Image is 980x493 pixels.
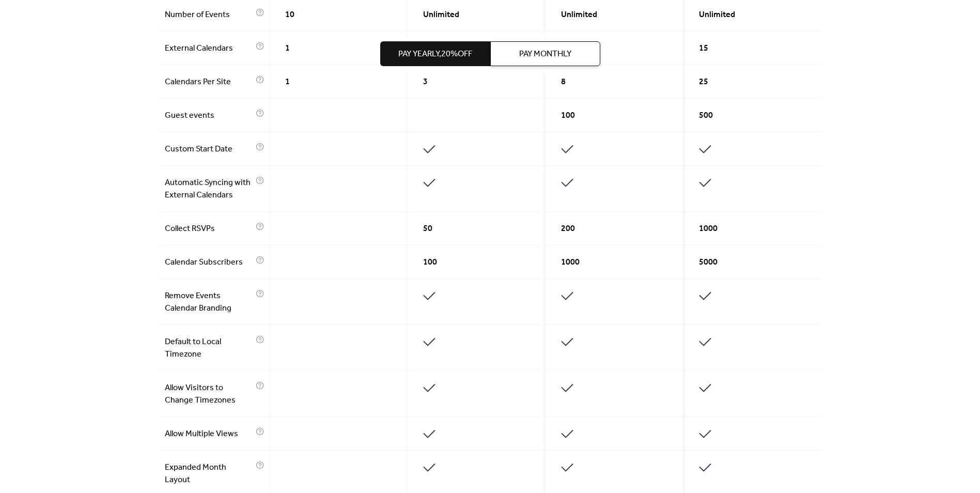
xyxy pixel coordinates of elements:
span: Collect RSVPs [165,223,253,235]
span: Remove Events Calendar Branding [165,290,253,315]
button: Pay Monthly [490,41,600,66]
span: 1000 [699,223,718,235]
span: Pay Yearly, 20% off [398,48,472,60]
button: Pay Yearly,20%off [380,41,490,66]
span: 25 [699,76,708,88]
span: Number of Events [165,9,253,21]
span: 1 [285,76,290,88]
span: Guest events [165,110,253,122]
span: Allow Visitors to Change Timezones [165,382,253,407]
span: 50 [423,223,432,235]
span: 1000 [561,256,580,269]
span: Allow Multiple Views [165,428,253,440]
span: 100 [561,110,575,122]
span: Expanded Month Layout [165,461,253,486]
span: Default to Local Timezone [165,336,253,361]
span: External Calendars [165,42,253,55]
span: 200 [561,223,575,235]
span: Calendars Per Site [165,76,253,88]
span: 1 [285,42,290,55]
span: 100 [423,256,437,269]
span: 5000 [699,256,718,269]
span: 500 [699,110,713,122]
span: Calendar Subscribers [165,256,253,269]
span: Custom Start Date [165,143,253,156]
span: Automatic Syncing with External Calendars [165,177,253,202]
span: Unlimited [699,9,735,21]
span: 10 [285,9,294,21]
span: 15 [699,42,708,55]
span: Pay Monthly [519,48,571,60]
